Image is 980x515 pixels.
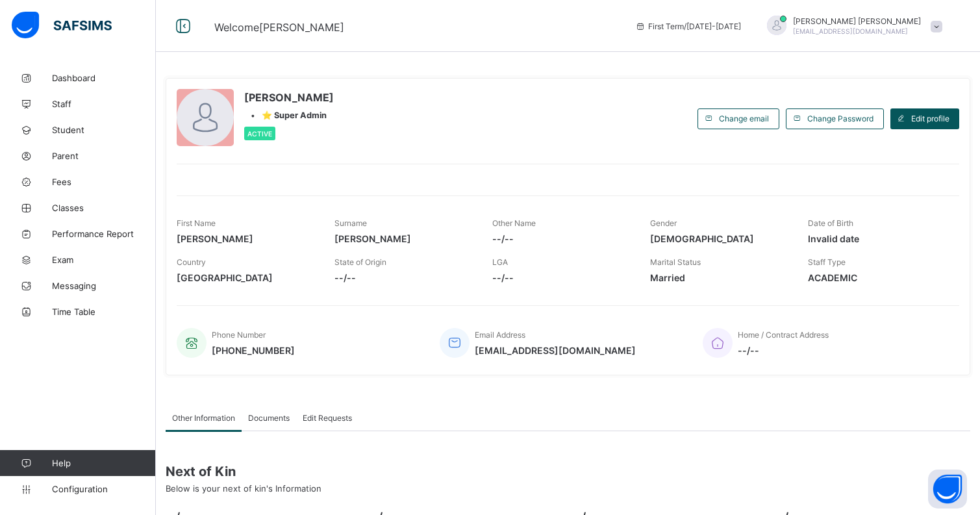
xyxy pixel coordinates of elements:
span: [EMAIL_ADDRESS][DOMAIN_NAME] [793,27,908,35]
span: Email Address [475,330,525,340]
span: Marital Status [650,257,701,267]
span: First Name [177,218,216,228]
span: --/-- [492,272,631,283]
span: State of Origin [334,257,386,267]
span: Classes [52,203,156,213]
span: [EMAIL_ADDRESS][DOMAIN_NAME] [475,345,636,356]
span: Next of Kin [166,464,970,479]
span: Edit Requests [303,413,352,423]
span: ACADEMIC [808,272,946,283]
button: Open asap [928,470,967,509]
img: safsims [12,12,112,39]
span: Other Information [172,413,235,423]
span: ⭐ Super Admin [262,110,327,120]
span: Parent [52,151,156,161]
span: Phone Number [212,330,266,340]
span: Home / Contract Address [738,330,829,340]
span: Configuration [52,484,155,494]
span: --/-- [492,233,631,244]
span: [PERSON_NAME] [334,233,473,244]
span: --/-- [334,272,473,283]
span: Active [247,130,272,138]
span: [DEMOGRAPHIC_DATA] [650,233,788,244]
span: Help [52,458,155,468]
span: Student [52,125,156,135]
span: Welcome [PERSON_NAME] [214,21,344,34]
span: LGA [492,257,508,267]
span: [GEOGRAPHIC_DATA] [177,272,315,283]
span: Married [650,272,788,283]
span: Date of Birth [808,218,853,228]
span: Change email [719,114,769,123]
span: Dashboard [52,73,156,83]
span: Country [177,257,206,267]
span: Surname [334,218,367,228]
span: Gender [650,218,677,228]
span: Edit profile [911,114,949,123]
div: • [244,110,334,120]
span: Staff Type [808,257,846,267]
span: [PERSON_NAME] [177,233,315,244]
span: Exam [52,255,156,265]
span: Time Table [52,307,156,317]
span: Documents [248,413,290,423]
span: [PERSON_NAME] [PERSON_NAME] [793,16,921,26]
span: Other Name [492,218,536,228]
span: Messaging [52,281,156,291]
span: Performance Report [52,229,156,239]
span: Invalid date [808,233,946,244]
span: --/-- [738,345,829,356]
div: TyronTyron [754,16,949,37]
span: Staff [52,99,156,109]
span: [PHONE_NUMBER] [212,345,295,356]
span: session/term information [635,21,741,31]
span: Below is your next of kin's Information [166,483,321,494]
span: [PERSON_NAME] [244,91,334,104]
span: Change Password [807,114,873,123]
span: Fees [52,177,156,187]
